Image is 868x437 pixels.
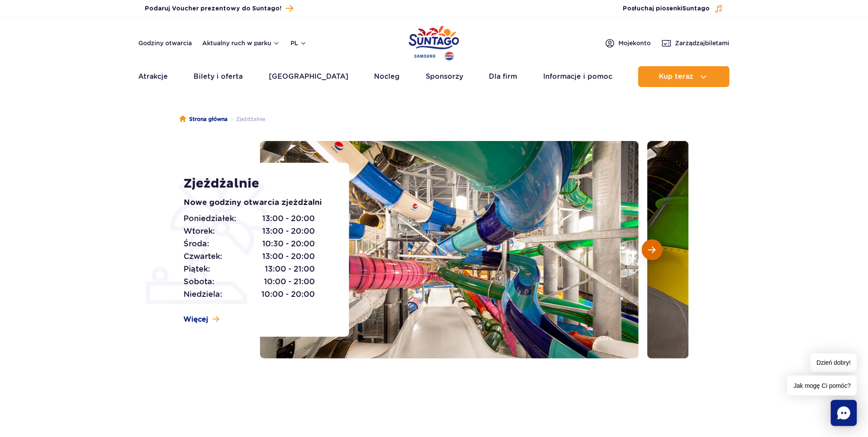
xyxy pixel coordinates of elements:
span: Moje konto [619,39,651,47]
a: Sponsorzy [426,66,463,87]
span: Niedziela: [184,288,223,300]
a: Podaruj Voucher prezentowy do Suntago! [145,3,293,14]
button: Aktualny ruch w parku [202,40,280,47]
button: Posłuchaj piosenkiSuntago [623,4,723,13]
span: Czwartek: [184,250,223,262]
p: Nowe godziny otwarcia zjeżdżalni [184,197,330,209]
span: Poniedziałek: [184,212,237,225]
span: Zarządzaj biletami [675,39,730,47]
span: 13:00 - 21:00 [265,263,315,275]
div: Chat [831,400,857,426]
span: 10:30 - 20:00 [262,238,315,250]
a: [GEOGRAPHIC_DATA] [269,66,348,87]
a: Godziny otwarcia [138,39,192,47]
a: Atrakcje [138,66,168,87]
button: Kup teraz [638,66,730,87]
span: 13:00 - 20:00 [262,212,315,225]
span: Jak mogę Ci pomóc? [788,376,857,396]
a: Nocleg [374,66,400,87]
a: Park of Poland [409,22,459,62]
span: Wtorek: [184,225,215,237]
span: 10:00 - 20:00 [261,288,315,300]
span: Środa: [184,238,210,250]
a: Zarządzajbiletami [661,38,730,48]
a: Więcej [184,315,220,324]
span: Więcej [184,315,209,324]
span: Podaruj Voucher prezentowy do Suntago! [145,4,281,13]
a: Mojekonto [605,38,651,48]
a: Informacje i pomoc [543,66,612,87]
span: Posłuchaj piosenki [623,4,710,13]
span: Dzień dobry! [811,353,857,372]
a: Bilety i oferta [194,66,243,87]
span: 10:00 - 21:00 [264,276,315,288]
span: 13:00 - 20:00 [262,225,315,237]
button: pl [290,39,307,47]
a: Dla firm [489,66,517,87]
span: Kup teraz [659,73,693,81]
button: Następny slajd [642,239,663,260]
li: Zjeżdżalnie [227,115,265,124]
span: Suntago [683,6,710,12]
span: 13:00 - 20:00 [262,250,315,262]
a: Strona główna [180,115,227,124]
span: Piątek: [184,263,210,275]
h1: Zjeżdżalnie [184,176,330,192]
span: Sobota: [184,276,215,288]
